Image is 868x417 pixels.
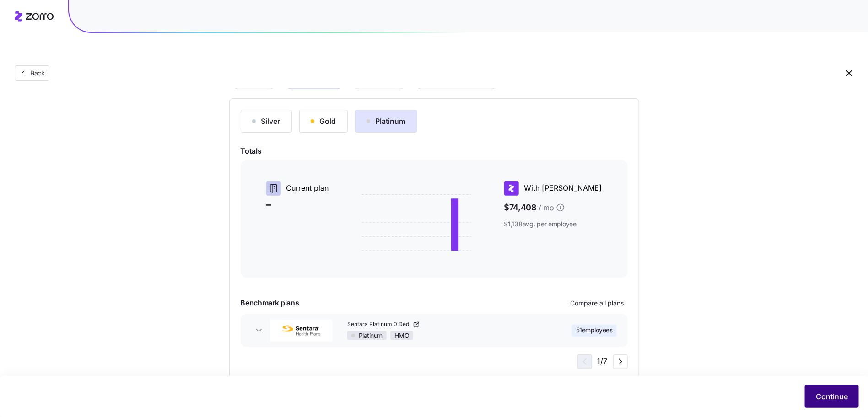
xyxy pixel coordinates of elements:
[576,326,613,335] span: 51 employees
[347,321,411,328] span: Sentara Platinum 0 Ded
[252,116,280,127] div: Silver
[266,199,329,209] span: –
[539,202,554,214] span: / mo
[394,331,410,340] span: HMO
[504,181,602,196] div: With [PERSON_NAME]
[571,299,624,308] span: Compare all plans
[299,110,348,133] button: Gold
[15,65,49,81] button: Back
[816,391,848,402] span: Continue
[270,320,333,342] img: Sentara Health Plans
[504,219,602,229] span: $1,138 avg. per employee
[577,354,628,369] div: 1 / 7
[355,110,417,133] button: Platinum
[241,110,292,133] button: Silver
[805,385,859,408] button: Continue
[504,199,602,216] span: $74,408
[241,145,628,157] span: Totals
[266,181,329,196] div: Current plan
[27,69,45,78] span: Back
[359,331,383,340] span: Platinum
[567,296,628,310] button: Compare all plans
[367,116,406,127] div: Platinum
[241,314,628,347] button: Sentara Health PlansSentara Platinum 0 DedPlatinumHMO51employees
[241,297,299,309] span: Benchmark plans
[347,321,545,328] a: Sentara Platinum 0 Ded
[311,116,336,127] div: Gold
